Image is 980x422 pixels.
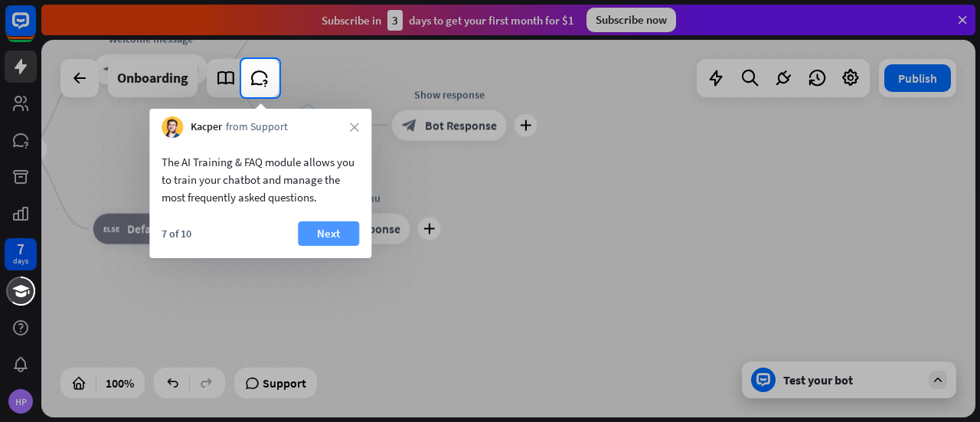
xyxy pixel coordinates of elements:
[191,119,222,135] span: Kacper
[226,119,288,135] span: from Support
[162,227,191,240] div: 7 of 10
[298,221,359,246] button: Next
[350,123,359,132] i: close
[162,153,359,206] div: The AI Training & FAQ module allows you to train your chatbot and manage the most frequently aske...
[12,6,58,52] button: Open LiveChat chat widget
